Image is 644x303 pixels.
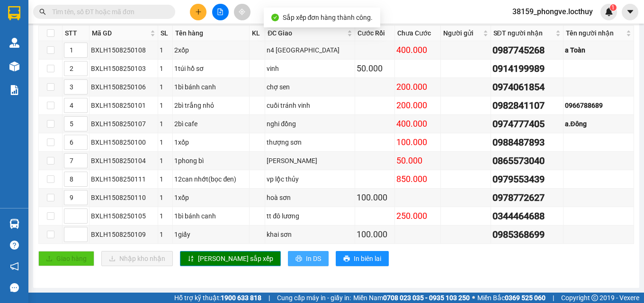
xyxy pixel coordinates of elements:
td: BXLH1508250108 [89,41,158,60]
div: vp lộc thủy [267,174,353,184]
span: Mã GD [92,28,148,38]
span: In biên lai [354,253,381,264]
td: 0978772627 [491,189,563,207]
button: caret-down [622,4,638,20]
div: 0987745268 [492,43,562,58]
div: 1 [160,119,171,129]
div: 1bì bánh canh [174,82,248,92]
td: BXLH1508250101 [89,96,158,115]
div: 1bì bánh canh [174,211,248,221]
div: 0988487893 [492,135,562,150]
div: 1 [160,45,171,55]
div: 0974777405 [492,117,562,131]
button: aim [234,4,250,20]
img: logo-vxr [8,6,20,20]
button: downloadNhập kho nhận [101,251,173,266]
div: 1 [160,82,171,92]
div: BXLH1508250111 [91,174,156,184]
strong: 0369 525 060 [505,294,546,302]
div: tt đô lương [267,211,353,221]
th: STT [63,26,89,41]
img: solution-icon [9,85,19,95]
td: 0344464688 [491,207,563,225]
img: warehouse-icon [9,61,19,71]
div: 1 [160,211,171,221]
div: nghi đồng [267,119,353,129]
th: Tên hàng [173,26,250,41]
td: 0985368699 [491,225,563,244]
div: BXLH1508250100 [91,137,156,147]
div: thượng sơn [267,137,353,147]
div: 0344464688 [492,209,562,224]
span: Tên người nhận [566,28,624,38]
div: BXLH1508250103 [91,63,156,74]
span: Cung cấp máy in - giấy in: [277,293,351,303]
div: 0982841107 [492,98,562,113]
div: hoà sơn [267,192,353,203]
div: chợ sen [267,82,353,92]
span: Sắp xếp đơn hàng thành công. [283,14,373,21]
div: BXLH1508250108 [91,45,156,55]
td: 0865573040 [491,152,563,170]
span: check-circle [271,14,279,21]
div: 0865573040 [492,154,562,168]
div: BXLH1508250107 [91,119,156,129]
div: 1 [160,137,171,147]
div: 100.000 [357,191,394,204]
span: 38159_phongve.locthuy [505,6,600,17]
th: KL [250,26,265,41]
span: ĐC Giao [268,28,345,38]
img: warehouse-icon [9,219,19,229]
div: 1 [160,63,171,74]
div: 0979553439 [492,172,562,187]
td: 0982841107 [491,96,563,115]
div: BXLH1508250105 [91,211,156,221]
div: 1giấy [174,229,248,240]
span: SĐT người nhận [493,28,554,38]
sup: 1 [610,4,617,11]
span: | [268,293,270,303]
div: 100.000 [396,136,438,149]
input: Tìm tên, số ĐT hoặc mã đơn [52,7,164,17]
span: notification [10,262,19,271]
span: Người gửi [443,28,481,38]
span: file-add [217,9,224,15]
span: Hỗ trợ kỹ thuật: [174,293,261,303]
button: uploadGiao hàng [38,251,94,266]
span: question-circle [10,241,19,250]
div: cuối tránh vinh [267,100,353,111]
span: | [553,293,554,303]
span: printer [295,255,302,263]
td: BXLH1508250109 [89,225,158,244]
td: BXLH1508250111 [89,170,158,189]
div: 1 [160,156,171,166]
td: BXLH1508250103 [89,60,158,78]
div: 400.000 [396,117,438,130]
td: 0979553439 [491,170,563,189]
div: 1 [160,229,171,240]
div: 1 [160,174,171,184]
div: a Toàn [565,45,632,55]
th: Cước Rồi [355,26,395,41]
td: BXLH1508250106 [89,78,158,96]
span: aim [239,9,245,15]
div: 1xốp [174,192,248,203]
td: BXLH1508250105 [89,207,158,225]
img: icon-new-feature [605,8,613,16]
div: 1 [160,100,171,111]
div: BXLH1508250110 [91,192,156,203]
div: khai sơn [267,229,353,240]
div: BXLH1508250109 [91,229,156,240]
div: 50.000 [357,62,394,75]
span: 1 [611,4,615,11]
td: a.Đông [563,115,634,133]
span: search [39,9,46,15]
div: 400.000 [396,43,438,57]
div: [PERSON_NAME] [267,156,353,166]
div: 2bì cafe [174,119,248,129]
td: BXLH1508250110 [89,189,158,207]
div: 1xốp [174,137,248,147]
td: BXLH1508250104 [89,152,158,170]
span: printer [343,255,350,263]
span: message [10,283,19,292]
